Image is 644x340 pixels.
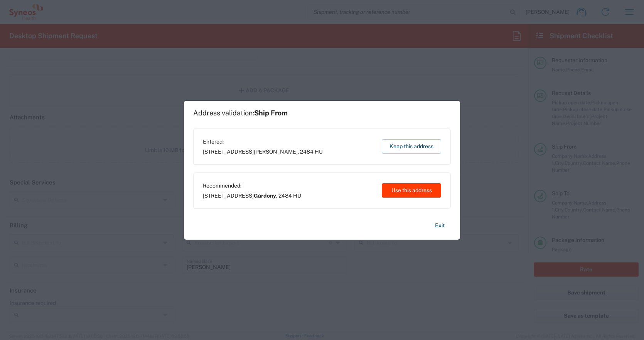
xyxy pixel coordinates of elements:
[278,193,292,199] span: 2484
[203,138,323,145] span: Entered:
[315,149,323,155] span: HU
[203,192,301,199] span: [STREET_ADDRESS] ,
[254,109,288,117] span: Ship From
[203,182,301,189] span: Recommended:
[382,139,441,154] button: Keep this address
[382,183,441,198] button: Use this address
[193,109,288,117] h1: Address validation:
[293,193,301,199] span: HU
[254,193,276,199] span: Gárdony
[203,148,323,155] span: [STREET_ADDRESS] ,
[300,149,314,155] span: 2484
[429,219,451,232] button: Exit
[254,149,298,155] span: [PERSON_NAME]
